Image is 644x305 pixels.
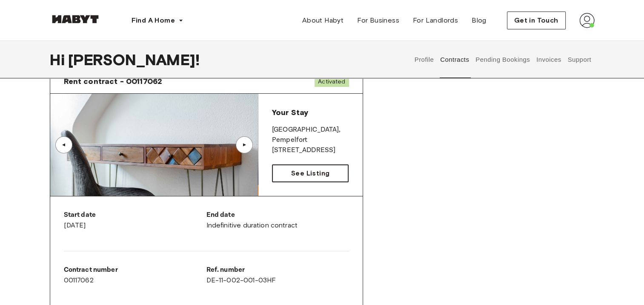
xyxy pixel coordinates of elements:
[272,164,349,182] a: See Listing
[514,15,558,26] span: Get in Touch
[132,15,175,26] span: Find A Home
[465,12,493,29] a: Blog
[439,41,470,78] button: Contracts
[291,168,329,178] span: See Listing
[206,265,349,275] p: Ref. number
[206,210,349,230] div: Indefinitive duration contract
[240,142,249,147] div: ▲
[68,51,200,69] span: [PERSON_NAME] !
[413,15,458,26] span: For Landlords
[64,265,206,285] div: 00117062
[50,15,101,23] img: Habyt
[472,15,487,26] span: Blog
[406,12,465,29] a: For Landlords
[206,210,349,220] p: End date
[60,142,68,147] div: ▲
[315,76,349,87] span: Activated
[579,13,595,28] img: avatar
[272,108,308,117] span: Your Stay
[50,94,258,196] img: Image of the room
[475,41,531,78] button: Pending Bookings
[64,265,206,275] p: Contract number
[64,76,163,86] span: Rent contract - 00117062
[50,51,68,69] span: Hi
[295,12,350,29] a: About Habyt
[411,41,594,78] div: user profile tabs
[567,41,592,78] button: Support
[350,12,406,29] a: For Business
[272,145,349,155] p: [STREET_ADDRESS]
[64,210,206,230] div: [DATE]
[272,125,349,145] p: [GEOGRAPHIC_DATA] , Pempelfort
[302,15,343,26] span: About Habyt
[206,265,349,285] div: DE-11-002-001-03HF
[64,210,206,220] p: Start date
[357,15,399,26] span: For Business
[413,41,435,78] button: Profile
[507,12,566,29] button: Get in Touch
[125,12,190,29] button: Find A Home
[535,41,562,78] button: Invoices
